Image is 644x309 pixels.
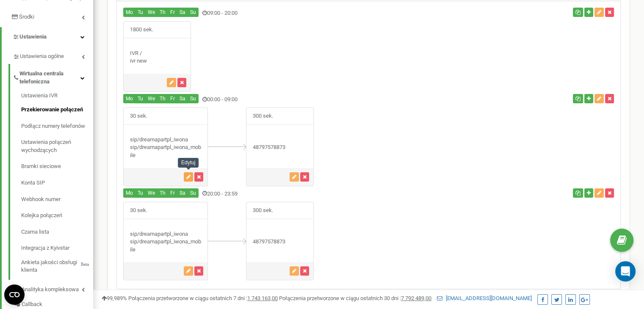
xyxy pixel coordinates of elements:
[21,92,93,102] a: Ustawienia IVR
[19,14,34,20] span: Środki
[135,8,146,17] button: Tu
[21,224,93,240] a: Czarna lista
[168,94,177,103] button: Fr
[145,8,158,17] button: We
[247,295,278,301] u: 1 743 163,00
[117,188,453,200] div: 20:00 - 23:59
[123,8,135,17] button: Mo
[246,143,313,152] div: 48797578873
[19,33,47,40] span: Ustawienia
[168,8,177,17] button: Fr
[13,64,93,89] a: Wirtualna centrala telefoniczna
[124,202,154,219] span: 30 sek.
[178,158,199,168] div: Edytuj
[117,94,453,105] div: 00:00 - 09:00
[123,188,135,198] button: Mo
[21,134,93,158] a: Ustawienia połączeń wychodzących
[22,286,79,294] span: Analityka kompleksowa
[157,188,168,198] button: Th
[177,94,188,103] button: Sa
[124,136,207,160] div: sip/dreamapartpl_iwona sip/dreamapartpl_iwona_mobile
[168,188,177,198] button: Fr
[188,8,199,17] button: Su
[157,94,168,103] button: Th
[145,94,158,103] button: We
[145,188,158,198] button: We
[13,47,93,64] a: Ustawienia ogólne
[123,94,135,103] button: Mo
[22,301,42,309] span: Callback
[615,261,636,281] div: Open Intercom Messenger
[157,8,168,17] button: Th
[13,280,93,297] a: Analityka kompleksowa
[128,295,278,301] span: Połączenia przetworzone w ciągu ostatnich 7 dni :
[21,102,93,118] a: Przekierowanie połączeń
[21,158,93,175] a: Bramki sieciowe
[177,8,188,17] button: Sa
[124,50,191,65] div: IVR / ivr new
[20,52,64,61] span: Ustawienia ogólne
[102,295,127,301] span: 99,989%
[246,108,279,124] span: 300 sek.
[124,108,154,124] span: 30 sek.
[19,70,80,86] span: Wirtualna centrala telefoniczna
[21,191,93,208] a: Webhook numer
[188,94,199,103] button: Su
[4,284,25,305] button: Open CMP widget
[117,8,453,19] div: 09:00 - 20:00
[21,257,93,274] a: Ankieta jakości obsługi klientaBeta
[2,27,93,47] a: Ustawienia
[135,188,146,198] button: Tu
[177,188,188,198] button: Sa
[21,118,93,135] a: Podłącz numery telefonów
[246,238,313,246] div: 48797578873
[188,188,199,198] button: Su
[21,240,93,257] a: Integracja z Kyivstar
[279,295,431,301] span: Połączenia przetworzone w ciągu ostatnich 30 dni :
[124,22,160,38] span: 1800 sek.
[124,230,207,254] div: sip/dreamapartpl_iwona sip/dreamapartpl_iwona_mobile
[437,295,532,301] a: [EMAIL_ADDRESS][DOMAIN_NAME]
[246,202,279,219] span: 300 sek.
[21,207,93,224] a: Kolejka połączeń
[401,295,431,301] u: 7 792 489,00
[135,94,146,103] button: Tu
[21,175,93,191] a: Konta SIP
